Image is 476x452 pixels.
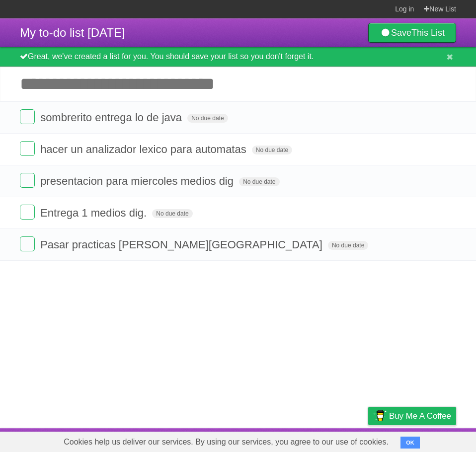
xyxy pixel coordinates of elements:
[269,431,309,450] a: Developers
[328,241,368,250] span: No due date
[239,177,279,186] span: No due date
[187,114,228,123] span: No due date
[54,432,398,452] span: Cookies help us deliver our services. By using our services, you agree to our use of cookies.
[40,175,236,187] span: presentacion para miercoles medios dig
[20,205,35,220] label: Done
[40,143,249,155] span: hacer un analizador lexico para automatas
[40,111,184,124] span: sombrerito entrega lo de java
[355,431,381,450] a: Privacy
[252,146,292,154] span: No due date
[236,431,257,450] a: About
[20,109,35,124] label: Done
[321,431,343,450] a: Terms
[20,236,35,251] label: Done
[394,431,456,450] a: Suggest a feature
[40,238,325,251] span: Pasar practicas [PERSON_NAME][GEOGRAPHIC_DATA]
[20,173,35,188] label: Done
[40,207,149,219] span: Entrega 1 medios dig.
[152,209,192,218] span: No due date
[368,407,456,425] a: Buy me a coffee
[389,407,451,425] span: Buy me a coffee
[400,437,420,449] button: OK
[411,28,445,38] b: This List
[373,407,387,424] img: Buy me a coffee
[368,23,456,43] a: SaveThis List
[20,141,35,156] label: Done
[20,26,125,39] span: My to-do list [DATE]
